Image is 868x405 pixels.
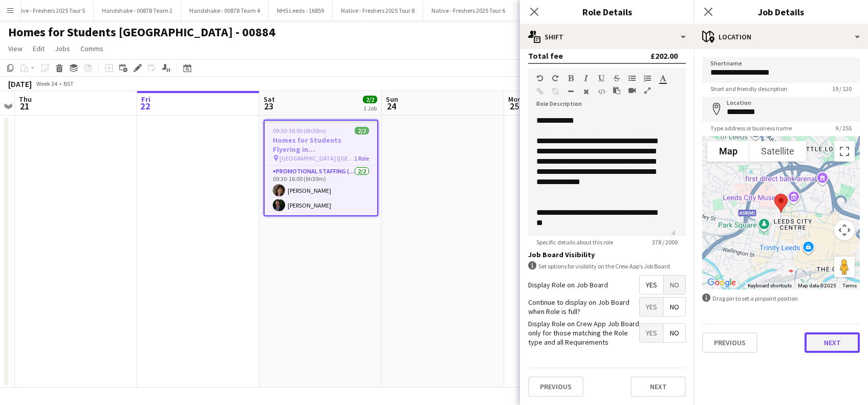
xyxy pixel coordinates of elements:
[827,124,860,132] span: 9 / 255
[640,298,663,316] span: Yes
[598,74,605,82] button: Underline
[528,298,639,316] label: Continue to display on Job Board when Role is full?
[664,276,685,294] span: No
[520,5,694,18] h3: Role Details
[264,95,275,104] span: Sat
[644,74,651,82] button: Ordered List
[644,238,686,246] span: 378 / 2000
[17,100,32,112] span: 21
[640,324,663,342] span: Yes
[567,74,574,82] button: Bold
[702,124,800,132] span: Type address or business name
[650,51,678,61] div: £202.00
[265,136,377,154] h3: Homes for Students Flyering in [GEOGRAPHIC_DATA] - 00884
[55,44,70,53] span: Jobs
[181,1,269,20] button: Handshake - 00878 Team 4
[63,80,74,87] div: BST
[354,154,369,162] span: 1 Role
[528,319,639,347] label: Display Role on Crew App Job Board only for those matching the Role type and all Requirements
[528,250,686,259] h3: Job Board Visibility
[702,294,860,303] div: Drag pin to set a pinpoint position
[842,283,857,288] a: Terms (opens in new tab)
[834,220,855,240] button: Map camera controls
[552,74,559,82] button: Redo
[707,141,749,162] button: Show street map
[333,1,423,20] button: Native - Freshers 2025 Tour 8
[514,1,685,20] button: [DEMOGRAPHIC_DATA][PERSON_NAME] 2025 Tour 1 - 00848
[384,100,398,112] span: 24
[694,5,868,18] h3: Job Details
[567,87,574,96] button: Horizontal Line
[748,282,792,289] button: Keyboard shortcuts
[265,166,377,215] app-card-role: Promotional Staffing (Brand Ambassadors)2/209:30-16:00 (6h30m)[PERSON_NAME][PERSON_NAME]
[824,85,860,93] span: 19 / 120
[694,25,868,49] div: Location
[94,1,181,20] button: Handshake - 00878 Team 2
[628,74,636,82] button: Unordered List
[749,141,806,162] button: Show satellite imagery
[507,100,522,112] span: 25
[264,120,378,216] app-job-card: 09:30-16:00 (6h30m)2/2Homes for Students Flyering in [GEOGRAPHIC_DATA] - 00884 [GEOGRAPHIC_DATA] ...
[423,1,514,20] button: Native - Freshers 2025 Tour 6
[363,104,377,112] div: 1 Job
[269,1,333,20] button: NHS Leeds - 16859
[664,324,685,342] span: No
[8,44,23,53] span: View
[834,141,855,162] button: Toggle fullscreen view
[613,74,620,82] button: Strikethrough
[76,42,107,55] a: Comms
[640,276,663,294] span: Yes
[528,280,608,289] label: Display Role on Job Board
[834,257,855,277] button: Drag Pegman onto the map to open Street View
[644,86,651,95] button: Fullscreen
[705,276,739,289] a: Open this area in Google Maps (opens a new window)
[355,127,369,134] span: 2/2
[34,80,59,87] span: Week 34
[631,376,686,397] button: Next
[528,51,563,61] div: Total fee
[805,332,860,353] button: Next
[528,261,686,271] div: Set options for visibility on the Crew App’s Job Board
[520,25,694,49] div: Shift
[536,74,544,82] button: Undo
[702,332,757,353] button: Previous
[4,42,27,55] a: View
[613,86,620,95] button: Paste as plain text
[508,95,522,104] span: Mon
[141,95,150,104] span: Fri
[664,298,685,316] span: No
[528,238,621,246] span: Specific details about this role
[33,44,45,53] span: Edit
[19,95,32,104] span: Thu
[140,100,150,112] span: 22
[582,87,590,96] button: Clear Formatting
[273,127,326,134] span: 09:30-16:00 (6h30m)
[702,85,795,93] span: Short and friendly description
[80,44,103,53] span: Comms
[3,1,94,20] button: Native - Freshers 2025 Tour 5
[798,283,836,288] span: Map data ©2025
[8,25,275,40] h1: Homes for Students [GEOGRAPHIC_DATA] - 00884
[279,154,354,162] span: [GEOGRAPHIC_DATA] ([GEOGRAPHIC_DATA])
[628,86,636,95] button: Insert video
[8,79,32,89] div: [DATE]
[29,42,49,55] a: Edit
[659,74,666,82] button: Text Color
[51,42,74,55] a: Jobs
[582,74,590,82] button: Italic
[363,96,377,103] span: 2/2
[598,87,605,96] button: HTML Code
[262,100,275,112] span: 23
[386,95,398,104] span: Sun
[528,376,583,397] button: Previous
[705,276,739,289] img: Google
